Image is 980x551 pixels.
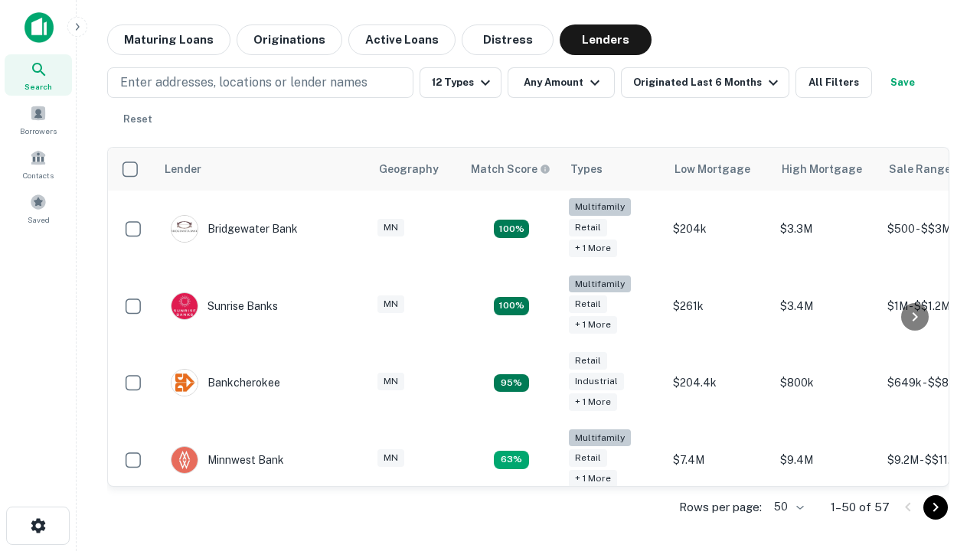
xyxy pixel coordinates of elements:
td: $9.4M [773,422,880,499]
button: All Filters [795,67,872,98]
span: Search [24,80,52,93]
button: Originated Last 6 Months [621,67,789,98]
img: picture [171,370,198,396]
th: Capitalize uses an advanced AI algorithm to match your search with the best lender. The match sco... [462,148,561,191]
div: Retail [569,449,607,467]
div: Multifamily [569,429,631,447]
td: $7.4M [665,422,773,499]
img: picture [171,216,198,242]
p: Enter addresses, locations or lender names [120,73,367,92]
div: MN [377,219,404,236]
div: Sunrise Banks [171,292,278,320]
span: Contacts [23,169,54,181]
div: Retail [569,352,607,370]
div: Retail [569,295,607,313]
td: $204k [665,191,773,268]
div: Bankcherokee [171,369,280,396]
h6: Match Score [471,161,547,178]
td: $3.3M [773,191,880,268]
div: 50 [768,496,806,518]
button: Distress [462,24,554,55]
div: Types [570,160,603,178]
th: Geography [370,148,462,191]
td: $800k [773,344,880,422]
button: Go to next page [923,495,948,520]
img: capitalize-icon.png [24,12,54,43]
td: $3.4M [773,268,880,345]
div: Multifamily [569,275,631,293]
button: Lenders [560,24,652,55]
button: 12 Types [420,67,501,98]
div: MN [377,373,404,390]
a: Borrowers [5,99,72,140]
div: Originated Last 6 Months [633,73,782,92]
a: Contacts [5,143,72,184]
span: Borrowers [20,125,57,137]
div: + 1 more [569,393,617,411]
img: picture [171,447,198,473]
div: Matching Properties: 9, hasApolloMatch: undefined [494,374,529,393]
div: Matching Properties: 11, hasApolloMatch: undefined [494,297,529,315]
span: Saved [28,214,50,226]
td: $261k [665,268,773,345]
div: + 1 more [569,240,617,257]
div: MN [377,449,404,467]
td: $204.4k [665,344,773,422]
div: Matching Properties: 17, hasApolloMatch: undefined [494,220,529,238]
button: Reset [113,104,162,135]
div: Matching Properties: 6, hasApolloMatch: undefined [494,451,529,469]
div: Retail [569,219,607,236]
a: Saved [5,187,72,229]
p: Rows per page: [679,498,762,517]
div: Minnwest Bank [171,446,284,474]
div: + 1 more [569,316,617,334]
button: Enter addresses, locations or lender names [107,67,413,98]
th: Low Mortgage [665,148,773,191]
div: Bridgewater Bank [171,215,298,243]
th: Types [561,148,665,191]
div: + 1 more [569,470,617,487]
a: Search [5,54,72,96]
iframe: Chat Widget [903,429,980,502]
button: Save your search to get updates of matches that match your search criteria. [878,67,927,98]
button: Active Loans [348,24,456,55]
div: Capitalize uses an advanced AI algorithm to match your search with the best lender. The match sco... [471,161,550,178]
img: picture [171,293,198,319]
div: Industrial [569,373,624,390]
button: Any Amount [508,67,615,98]
div: Multifamily [569,198,631,216]
div: Low Mortgage [675,160,750,178]
button: Maturing Loans [107,24,230,55]
th: Lender [155,148,370,191]
div: High Mortgage [782,160,862,178]
button: Originations [237,24,342,55]
div: MN [377,295,404,313]
div: Lender [165,160,201,178]
th: High Mortgage [773,148,880,191]
div: Sale Range [889,160,951,178]
div: Geography [379,160,439,178]
p: 1–50 of 57 [831,498,890,517]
